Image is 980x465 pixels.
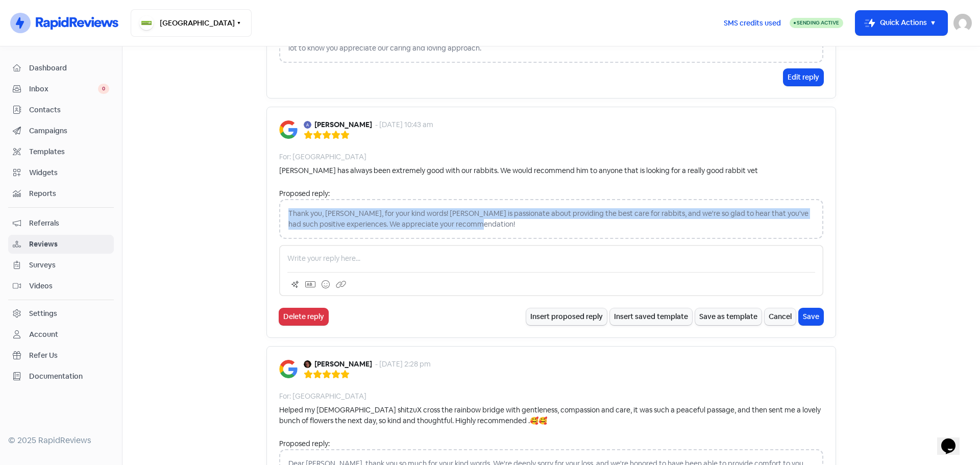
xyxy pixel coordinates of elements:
[765,308,796,325] button: Cancel
[29,371,109,382] span: Documentation
[8,142,114,161] a: Templates
[314,359,372,370] b: [PERSON_NAME]
[98,84,109,94] span: 0
[797,19,839,26] span: Sending Active
[304,121,311,129] img: Avatar
[29,218,109,229] span: Referrals
[937,424,970,455] iframe: chat widget
[790,17,843,29] a: Sending Active
[8,304,114,323] a: Settings
[8,277,114,296] a: Videos
[29,146,109,157] span: Templates
[131,9,252,37] button: [GEOGRAPHIC_DATA]
[8,434,114,447] div: © 2025 RapidReviews
[8,121,114,140] a: Campaigns
[610,308,692,325] button: Insert saved template
[29,239,109,250] span: Reviews
[29,350,109,361] span: Refer Us
[953,14,972,32] img: User
[8,80,114,99] a: Inbox 0
[783,69,823,86] button: Edit reply
[279,405,823,426] div: Helped my [DEMOGRAPHIC_DATA] shitzuX cross the rainbow bridge with gentleness, compassion and car...
[715,17,790,28] a: SMS credits used
[29,329,58,340] div: Account
[8,256,114,275] a: Surveys
[29,126,109,136] span: Campaigns
[724,18,781,29] span: SMS credits used
[8,59,114,78] a: Dashboard
[695,308,762,325] button: Save as template
[526,308,607,325] button: Insert proposed reply
[8,214,114,233] a: Referrals
[29,308,57,319] div: Settings
[279,308,328,325] button: Delete reply
[799,308,823,325] button: Save
[29,260,109,271] span: Surveys
[29,63,109,74] span: Dashboard
[8,184,114,203] a: Reports
[29,167,109,178] span: Widgets
[8,367,114,386] a: Documentation
[279,360,298,378] img: Image
[279,152,366,162] div: For: [GEOGRAPHIC_DATA]
[304,360,311,368] img: Avatar
[375,359,431,370] div: - [DATE] 2:28 pm
[279,438,823,449] div: Proposed reply:
[29,105,109,115] span: Contacts
[8,346,114,365] a: Refer Us
[29,188,109,199] span: Reports
[8,235,114,254] a: Reviews
[279,165,758,176] div: [PERSON_NAME] has always been extremely good with our rabbits. We would recommend him to anyone t...
[8,325,114,344] a: Account
[279,188,823,199] div: Proposed reply:
[279,391,366,402] div: For: [GEOGRAPHIC_DATA]
[8,101,114,119] a: Contacts
[8,163,114,182] a: Widgets
[29,281,109,291] span: Videos
[279,199,823,239] div: Thank you, [PERSON_NAME], for your kind words! [PERSON_NAME] is passionate about providing the be...
[855,11,947,35] button: Quick Actions
[279,120,298,139] img: Image
[314,119,372,130] b: [PERSON_NAME]
[375,119,433,130] div: - [DATE] 10:43 am
[29,84,98,94] span: Inbox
